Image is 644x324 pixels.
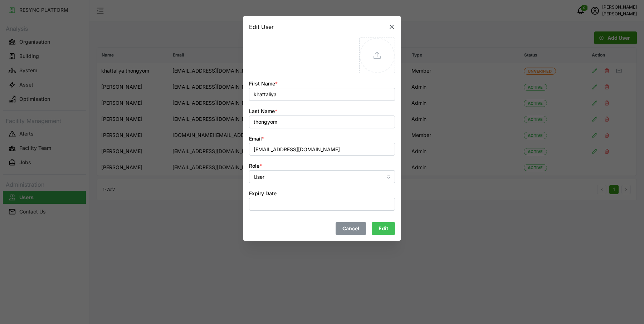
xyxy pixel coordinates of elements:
label: Email [249,135,264,143]
label: Last Name [249,107,277,115]
button: Edit [372,222,395,235]
span: Cancel [342,222,359,235]
h2: Edit User [249,24,274,30]
label: Role [249,162,262,170]
span: Edit [379,222,388,235]
label: First Name [249,80,278,88]
label: Expiry Date [249,190,277,197]
button: Cancel [336,222,366,235]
